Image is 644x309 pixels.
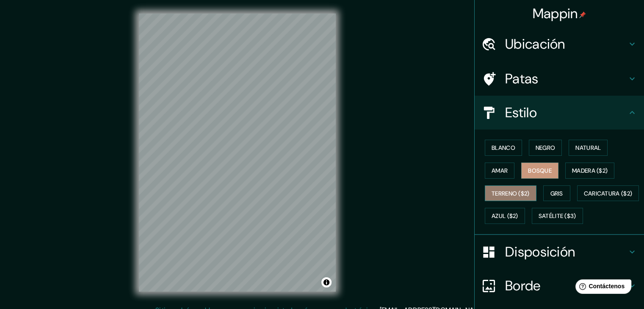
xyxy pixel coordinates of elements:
[485,163,514,179] button: Amar
[492,190,530,197] font: Terreno ($2)
[505,70,539,88] font: Patas
[505,277,541,295] font: Borde
[532,208,583,224] button: Satélite ($3)
[492,144,515,152] font: Blanco
[529,140,562,156] button: Negro
[533,5,578,22] font: Mappin
[475,235,644,269] div: Disposición
[569,276,635,300] iframe: Lanzador de widgets de ayuda
[565,163,614,179] button: Madera ($2)
[528,167,552,174] font: Bosque
[505,35,565,53] font: Ubicación
[139,14,336,292] canvas: Mapa
[475,62,644,96] div: Patas
[492,167,508,174] font: Amar
[536,144,556,152] font: Negro
[539,212,576,220] font: Satélite ($3)
[475,96,644,130] div: Estilo
[572,167,608,174] font: Madera ($2)
[584,190,633,197] font: Caricatura ($2)
[485,185,536,201] button: Terreno ($2)
[475,27,644,61] div: Ubicación
[550,190,563,197] font: Gris
[485,208,525,224] button: Azul ($2)
[492,212,518,220] font: Azul ($2)
[569,140,608,156] button: Natural
[485,140,522,156] button: Blanco
[505,243,575,261] font: Disposición
[475,269,644,303] div: Borde
[543,185,570,201] button: Gris
[575,144,601,152] font: Natural
[505,104,537,121] font: Estilo
[521,163,558,179] button: Bosque
[579,11,586,18] img: pin-icon.png
[321,277,332,287] button: Activar o desactivar atribución
[577,185,639,201] button: Caricatura ($2)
